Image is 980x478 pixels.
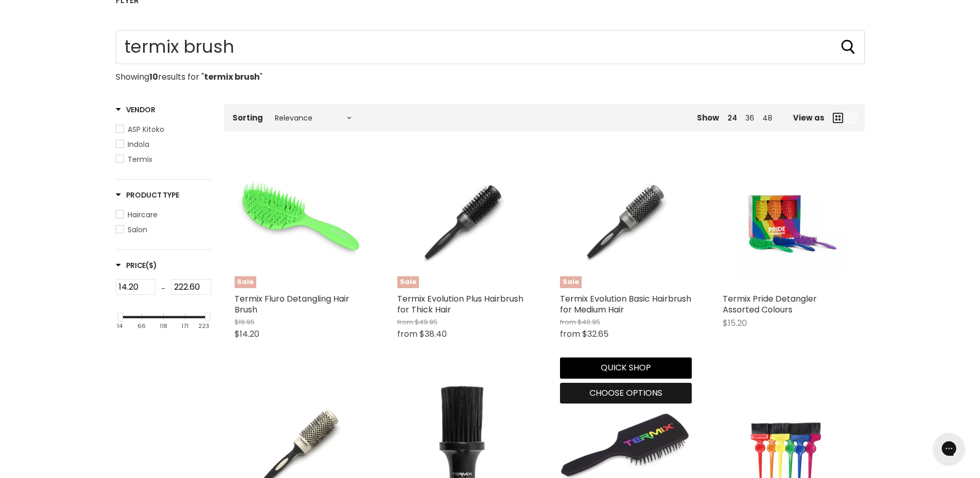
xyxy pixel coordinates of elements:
[560,276,582,288] span: Sale
[235,156,366,288] a: Termix Fluro Detangling Hair BrushSale
[697,112,719,123] span: Show
[235,276,256,288] span: Sale
[582,156,670,288] img: Termix Evolution Basic Hairbrush for Medium Hair
[137,323,146,330] div: 66
[116,209,211,220] a: Haircare
[560,293,691,316] a: Termix Evolution Basic Hairbrush for Medium Hair
[116,104,155,115] h3: Vendor
[116,139,211,150] a: Indola
[397,156,529,288] a: Termix Evolution Plus Hairbrush for Thick HairSale
[763,113,772,123] a: 48
[397,276,419,288] span: Sale
[116,260,157,271] h3: Price($)
[181,323,189,330] div: 171
[589,387,662,399] span: Choose options
[793,113,825,122] span: View as
[560,357,692,378] button: Quick shop
[128,154,152,165] span: Termix
[171,279,211,295] input: Max Price
[116,124,211,135] a: ASP Kitoko
[204,71,260,83] strong: termix brush
[116,279,156,295] input: Min Price
[578,317,600,327] span: $40.95
[116,190,180,200] h3: Product Type
[727,113,737,123] a: 24
[723,293,817,316] a: Termix Pride Detangler Assorted Colours
[419,156,507,288] img: Termix Evolution Plus Hairbrush for Thick Hair
[723,156,854,288] img: Termix Pride Detangler Assorted Colours
[116,72,865,82] p: Showing results for " "
[117,323,122,330] div: 14
[160,323,167,330] div: 118
[723,317,747,329] span: $15.20
[128,124,164,135] span: ASP Kitoko
[235,293,349,316] a: Termix Fluro Detangling Hair Brush
[415,317,438,327] span: $49.95
[397,328,417,340] span: from
[840,39,857,55] button: Search
[745,113,754,123] a: 36
[146,260,157,271] span: ($)
[155,279,171,298] div: -
[928,429,970,468] iframe: Gorgias live chat messenger
[582,328,609,340] span: $32.65
[116,260,157,271] span: Price
[116,30,865,64] form: Product
[560,317,576,327] span: from
[128,210,158,220] span: Haircare
[116,30,865,64] input: Search
[235,328,259,340] span: $14.20
[560,383,692,404] button: Choose options
[235,317,255,327] span: $19.95
[149,71,158,83] strong: 10
[198,323,209,330] div: 223
[560,328,580,340] span: from
[128,225,147,235] span: Salon
[116,224,211,235] a: Salon
[397,293,523,316] a: Termix Evolution Plus Hairbrush for Thick Hair
[560,156,692,288] a: Termix Evolution Basic Hairbrush for Medium HairSale
[128,139,149,150] span: Indola
[419,328,447,340] span: $38.40
[235,156,366,288] img: Termix Fluro Detangling Hair Brush
[232,113,263,122] label: Sorting
[116,154,211,165] a: Termix
[397,317,413,327] span: from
